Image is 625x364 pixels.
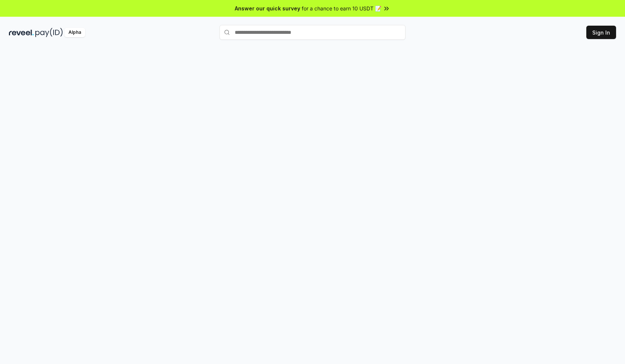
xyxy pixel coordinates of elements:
[302,4,381,12] span: for a chance to earn 10 USDT 📝
[35,28,63,37] img: pay_id
[235,4,300,12] span: Answer our quick survey
[586,26,616,39] button: Sign In
[64,28,85,37] div: Alpha
[9,28,34,37] img: reveel_dark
